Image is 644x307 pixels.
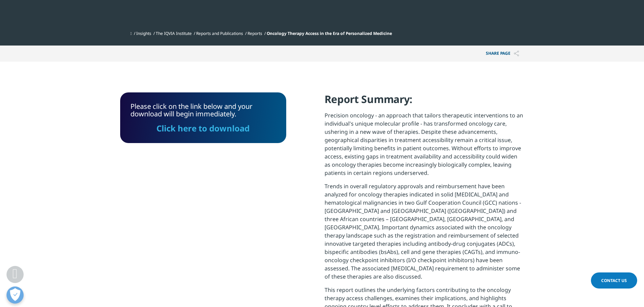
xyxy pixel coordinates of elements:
[325,111,524,182] p: Precision oncology - an approach that tailors therapeutic interventions to an individual's unique...
[136,30,151,36] a: Insights
[481,46,524,62] p: Share PAGE
[601,278,627,283] span: Contact Us
[248,30,262,36] a: Reports
[196,30,243,36] a: Reports and Publications
[156,30,192,36] a: The IQVIA Institute
[130,103,276,133] div: Please click on the link below and your download will begin immediately.
[514,51,519,56] img: Share PAGE
[325,182,524,286] p: Trends in overall regulatory approvals and reimbursement have been analyzed for oncology therapie...
[591,272,637,289] a: Contact Us
[325,92,524,111] h4: Report Summary:
[156,123,250,134] a: Click here to download
[481,46,524,62] button: Share PAGEShare PAGE
[267,30,392,36] span: Oncology Therapy Access in the Era of Personalized Medicine
[7,286,24,304] button: Ouvrir le centre de préférences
